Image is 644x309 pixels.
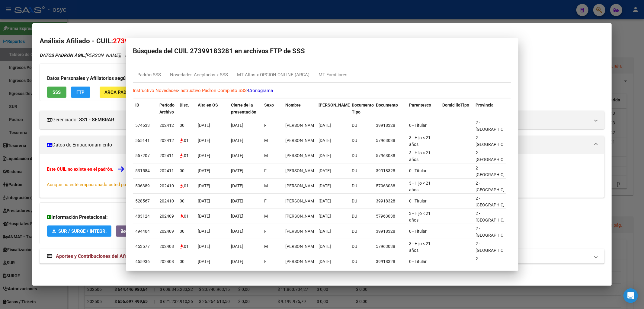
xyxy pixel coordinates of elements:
[160,229,174,234] span: 202409
[160,168,174,173] span: 202411
[136,229,150,234] span: 494404
[133,45,511,57] h2: Búsqueda del CUIL 27399183281 en archivos FTP de SSS
[264,138,268,143] span: M
[262,99,283,119] datatable-header-cell: Sexo
[319,103,353,107] span: [PERSON_NAME].
[133,99,157,119] datatable-header-cell: ID
[476,135,517,147] span: 2 - [GEOGRAPHIC_DATA]
[376,167,405,174] div: 39918328
[476,181,517,192] span: 2 - [GEOGRAPHIC_DATA]
[319,138,331,143] span: [DATE]
[440,99,473,119] datatable-header-cell: DomicilioTipo
[286,214,318,219] span: BERDASCO AGUSTIN EZEQUIEL
[476,166,517,177] span: 2 - [GEOGRAPHIC_DATA]
[231,153,244,158] span: [DATE]
[160,259,174,264] span: 202408
[136,138,150,143] span: 565141
[409,211,431,223] span: 3 - Hijo < 21 años
[180,258,193,265] div: 00
[40,249,605,264] mat-expansion-panel-header: Aportes y Contribuciones del Afiliado: 27399183281
[248,88,273,93] a: Cronograma
[198,199,210,203] span: [DATE]
[180,182,193,189] div: 01
[40,136,605,154] mat-expansion-panel-header: Datos de Empadronamiento
[231,123,244,128] span: [DATE]
[286,168,318,173] span: BERDASCO MELINA MARISOL
[231,138,244,143] span: [DATE]
[47,75,456,82] h3: Datos Personales y Afiliatorios según Entes Externos:
[374,99,407,119] datatable-header-cell: Documento
[40,53,120,58] span: [PERSON_NAME]
[231,183,244,188] span: [DATE]
[160,123,174,128] span: 202412
[116,225,165,237] button: Trazabilidad
[198,214,210,219] span: [DATE]
[264,229,267,234] span: F
[40,36,605,46] h2: Análisis Afiliado - CUIL:
[47,225,111,237] button: SUR / SURGE / INTEGR.
[264,153,268,158] span: M
[409,229,427,234] span: 0 - Titular
[136,123,150,128] span: 574633
[264,259,267,264] span: F
[180,213,193,220] div: 01
[76,90,85,95] span: FTP
[376,213,405,220] div: 57963038
[237,71,310,78] div: MT Altas x OPCION ONLINE (ARCA)
[160,214,174,219] span: 202409
[264,183,268,188] span: M
[47,166,113,172] strong: Este CUIL no existe en el padrón.
[198,138,210,143] span: [DATE]
[376,243,405,250] div: 57963038
[443,103,469,107] span: DomicilioTipo
[352,182,371,189] div: DU
[138,71,161,78] div: Padrón SSS
[231,214,244,219] span: [DATE]
[286,123,318,128] span: BERDASCO MELINA MARISOL
[170,71,228,78] div: Novedades Aceptadas x SSS
[319,229,331,234] span: [DATE]
[40,111,605,129] mat-expansion-panel-header: Gerenciador:S31 - SEMBRAR
[283,99,316,119] datatable-header-cell: Nombre
[180,152,193,159] div: 01
[286,103,301,107] span: Nombre
[476,103,494,107] span: Provincia
[198,229,210,234] span: [DATE]
[376,103,398,107] span: Documento
[47,141,590,149] mat-panel-title: Datos de Empadronamiento
[476,256,517,268] span: 2 - [GEOGRAPHIC_DATA]
[198,123,210,128] span: [DATE]
[264,168,267,173] span: F
[180,228,193,235] div: 00
[53,90,61,95] span: SSS
[319,71,348,78] div: MT Familiares
[231,259,244,264] span: [DATE]
[476,196,517,208] span: 2 - [GEOGRAPHIC_DATA]
[40,53,184,58] i: | ACTIVO |
[409,135,431,147] span: 3 - Hijo < 21 años
[352,167,371,174] div: DU
[231,229,244,234] span: [DATE]
[352,152,371,159] div: DU
[180,88,247,93] a: Instructivo Padron Completo SSS
[352,198,371,205] div: DU
[198,153,210,158] span: [DATE]
[352,243,371,250] div: DU
[352,258,371,265] div: DU
[136,103,139,107] span: ID
[231,103,257,114] span: Cierre de la presentación
[136,259,150,264] span: 455936
[264,103,274,107] span: Sexo
[286,138,318,143] span: BERDASCO AGUSTIN EZEQUIEL
[319,123,331,128] span: [DATE]
[136,153,150,158] span: 557207
[376,182,405,189] div: 57963038
[319,214,331,219] span: [DATE]
[409,259,427,264] span: 0 - Titular
[133,87,511,94] p: - -
[47,87,66,98] button: SSS
[319,199,331,203] span: [DATE]
[160,103,175,114] span: Período Archivo
[407,99,440,119] datatable-header-cell: Parentesco
[196,99,229,119] datatable-header-cell: Alta en OS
